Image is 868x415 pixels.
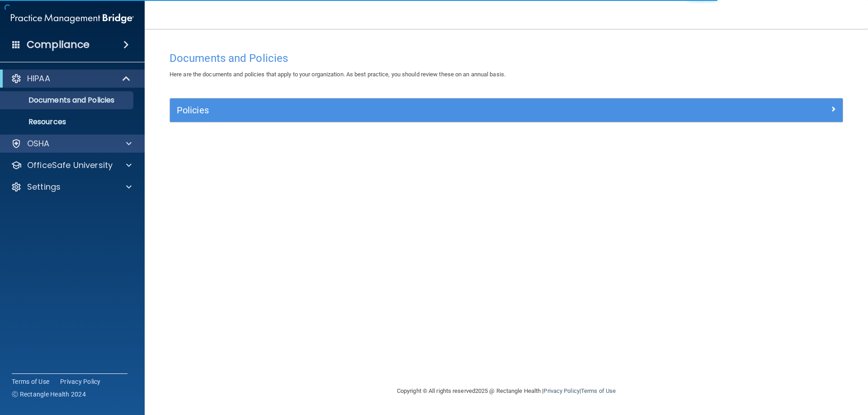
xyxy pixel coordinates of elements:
p: Resources [6,117,129,126]
a: HIPAA [11,73,131,84]
span: Ⓒ Rectangle Health 2024 [12,390,86,399]
p: Settings [27,182,61,192]
p: OSHA [27,138,50,149]
span: Here are the documents and policies that apply to your organization. As best practice, you should... [170,71,505,78]
a: OSHA [11,138,132,149]
div: Copyright © All rights reserved 2025 @ Rectangle Health | | [341,377,671,406]
a: Terms of Use [12,377,49,386]
a: Terms of Use [581,387,616,394]
p: HIPAA [27,73,50,84]
a: Settings [11,182,132,192]
a: OfficeSafe University [11,160,132,171]
p: OfficeSafe University [27,160,113,171]
img: PMB logo [11,9,134,28]
a: Privacy Policy [543,387,579,394]
a: Policies [177,103,836,117]
h4: Documents and Policies [170,52,843,64]
h5: Policies [177,105,668,115]
p: Documents and Policies [6,96,129,105]
a: Privacy Policy [60,377,101,386]
h4: Compliance [27,38,90,51]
